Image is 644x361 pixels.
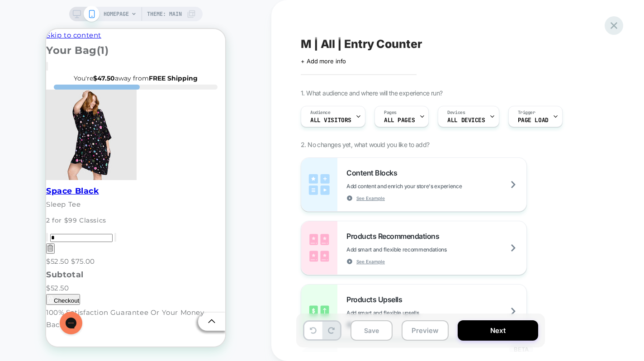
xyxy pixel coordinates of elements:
[51,15,63,28] span: (1)
[47,45,69,53] span: $47.50
[447,117,485,123] span: ALL DEVICES
[346,183,507,190] span: Add content and enrich your store's experience
[310,109,331,116] span: Audience
[447,109,465,116] span: Devices
[518,109,535,116] span: Trigger
[356,195,385,201] span: See Example
[346,168,402,177] span: Content Blocks
[350,320,393,341] button: Save
[346,232,444,241] span: Products Recommendations
[384,109,397,116] span: Pages
[458,320,538,341] button: Next
[384,117,415,123] span: ALL PAGES
[346,246,492,253] span: Add smart and flexible recommendations
[301,37,422,51] span: M | All | Entry Counter
[402,320,449,341] button: Preview
[25,228,49,237] span: $75.00
[9,280,41,309] iframe: Gorgias live chat messenger
[103,45,152,53] strong: FREE Shipping
[346,295,407,304] span: Products Upsells
[518,117,549,123] span: Page Load
[104,7,129,21] span: HOMEPAGE
[356,258,385,265] span: See Example
[301,89,442,97] span: 1. What audience and where will the experience run?
[301,57,346,65] span: + Add more info
[147,7,182,21] span: Theme: MAIN
[301,141,429,148] span: 2. No changes yet, what would you like to add?
[310,117,351,123] span: All Visitors
[346,309,464,316] span: Add smart and flexible upsells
